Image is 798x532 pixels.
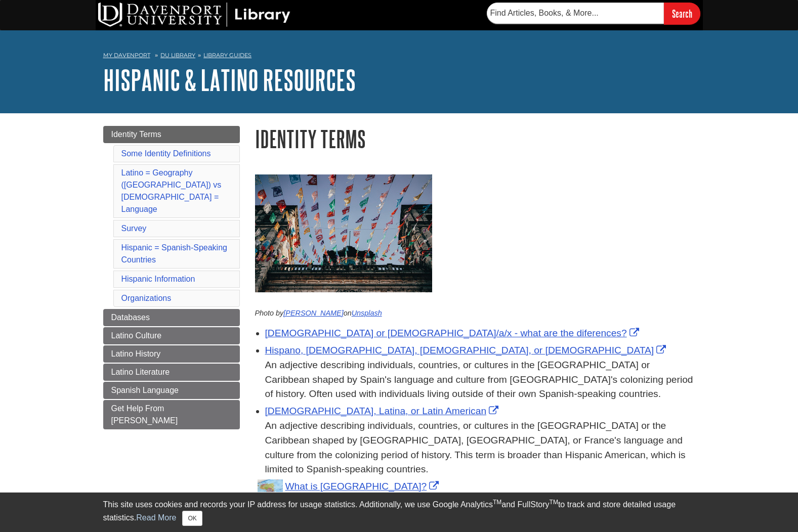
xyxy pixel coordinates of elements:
span: Get Help From [PERSON_NAME] [111,404,178,425]
span: Identity Terms [111,130,161,139]
div: An adjective describing individuals, countries, or cultures in the [GEOGRAPHIC_DATA] or Caribbean... [265,358,695,402]
a: Latino = Geography ([GEOGRAPHIC_DATA]) vs [DEMOGRAPHIC_DATA] = Language [121,168,222,213]
a: Link opens in new window [285,481,442,492]
img: DU Library [98,3,290,27]
span: Databases [111,313,150,322]
form: Searches DU Library's articles, books, and more [487,3,700,24]
span: Latino Literature [111,368,170,376]
a: Some Identity Definitions [121,149,211,158]
a: Databases [103,309,240,326]
span: Latino History [111,349,161,358]
a: Latino History [103,345,240,363]
span: Spanish Language [111,386,179,394]
a: Link opens in new window [265,345,669,356]
a: Hispanic Information [121,275,195,283]
a: Read More [136,513,176,522]
a: [PERSON_NAME] [283,309,343,317]
a: Spanish Language [103,382,240,399]
sup: TM [550,499,558,506]
a: DU Library [160,52,195,59]
input: Search [664,3,700,24]
div: This site uses cookies and records your IP address for usage statistics. Additionally, we use Goo... [103,499,695,526]
a: Link opens in new window [265,406,501,416]
p: Photo by on [255,308,695,319]
a: Hispanic & Latino Resources [103,64,356,96]
span: Latino Culture [111,331,162,340]
div: An adjective describing individuals, countries, or cultures in the [GEOGRAPHIC_DATA] or the Carib... [265,419,695,477]
a: Survey [121,224,147,233]
a: Hispanic = Spanish-Speaking Countries [121,243,227,264]
a: Latino Culture [103,327,240,344]
a: Latino Literature [103,364,240,381]
a: Link opens in new window [265,328,642,338]
input: Find Articles, Books, & More... [487,3,664,24]
button: Close [182,511,202,526]
h1: Identity Terms [255,126,695,152]
sup: TM [493,499,501,506]
img: Dia de los Muertos Flags [255,174,432,292]
a: My Davenport [103,51,150,60]
a: Identity Terms [103,126,240,143]
a: Get Help From [PERSON_NAME] [103,400,240,429]
a: Organizations [121,294,172,302]
div: Guide Page Menu [103,126,240,429]
a: Library Guides [203,52,251,59]
a: Unsplash [352,309,382,317]
nav: breadcrumb [103,49,695,65]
